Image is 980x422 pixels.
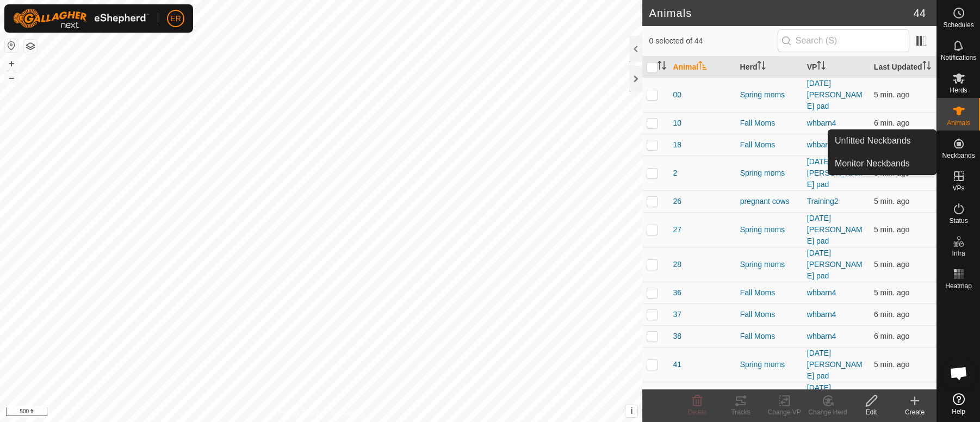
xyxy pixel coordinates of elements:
[673,259,681,270] span: 28
[807,349,863,380] a: [DATE] [PERSON_NAME] pad
[673,196,681,207] span: 26
[5,57,18,70] button: +
[803,57,870,78] th: VP
[24,40,37,53] button: Map Layers
[807,332,836,340] a: whbarn4
[874,288,909,297] span: Sep 14, 2025, 12:35 PM
[673,139,681,151] span: 18
[874,332,909,340] span: Sep 14, 2025, 12:35 PM
[688,408,707,416] span: Delete
[807,383,863,415] a: [DATE] [PERSON_NAME] pad
[740,359,798,370] div: Spring moms
[874,225,909,234] span: Sep 14, 2025, 12:35 PM
[673,117,681,129] span: 10
[807,140,836,149] a: whbarn4
[736,57,803,78] th: Herd
[949,218,967,224] span: Status
[874,360,909,369] span: Sep 14, 2025, 12:35 PM
[807,119,836,127] a: whbarn4
[807,197,839,206] a: Training2
[828,130,936,152] a: Unfitted Neckbands
[625,405,637,417] button: i
[807,310,836,319] a: whbarn4
[332,408,364,418] a: Contact Us
[835,134,911,147] span: Unfitted Neckbands
[937,389,980,419] a: Help
[849,407,893,417] div: Edit
[874,90,909,99] span: Sep 14, 2025, 12:36 PM
[943,22,973,28] span: Schedules
[278,408,319,418] a: Privacy Policy
[740,287,798,299] div: Fall Moms
[13,9,149,28] img: Gallagher Logo
[817,63,826,71] p-sorticon: Activate to sort
[942,357,975,389] div: Open chat
[807,214,863,245] a: [DATE] [PERSON_NAME] pad
[952,250,965,257] span: Infra
[942,152,975,159] span: Neckbands
[668,57,735,78] th: Animal
[835,157,910,170] span: Monitor Neckbands
[740,139,798,151] div: Fall Moms
[807,288,836,297] a: whbarn4
[945,283,972,289] span: Heatmap
[5,71,18,84] button: –
[828,153,936,175] a: Monitor Neckbands
[740,259,798,270] div: Spring moms
[893,407,936,417] div: Create
[874,119,909,127] span: Sep 14, 2025, 12:35 PM
[874,197,909,206] span: Sep 14, 2025, 12:35 PM
[757,63,766,71] p-sorticon: Activate to sort
[740,167,798,179] div: Spring moms
[740,309,798,320] div: Fall Moms
[740,89,798,101] div: Spring moms
[630,406,632,415] span: i
[740,331,798,342] div: Fall Moms
[673,331,681,342] span: 38
[947,120,970,126] span: Animals
[740,196,798,207] div: pregnant cows
[673,287,681,299] span: 36
[807,79,863,110] a: [DATE] [PERSON_NAME] pad
[941,54,976,61] span: Notifications
[673,167,677,179] span: 2
[740,224,798,235] div: Spring moms
[922,63,931,71] p-sorticon: Activate to sort
[874,260,909,269] span: Sep 14, 2025, 12:35 PM
[778,29,909,52] input: Search (S)
[874,169,909,177] span: Sep 14, 2025, 12:35 PM
[952,185,964,191] span: VPs
[673,359,681,370] span: 41
[673,309,681,320] span: 37
[649,35,777,47] span: 0 selected of 44
[914,5,926,21] span: 44
[762,407,806,417] div: Change VP
[740,117,798,129] div: Fall Moms
[673,224,681,235] span: 27
[952,408,965,415] span: Help
[807,249,863,280] a: [DATE] [PERSON_NAME] pad
[874,310,909,319] span: Sep 14, 2025, 12:35 PM
[950,87,967,94] span: Herds
[719,407,762,417] div: Tracks
[170,13,181,24] span: ER
[673,89,681,101] span: 00
[807,157,863,189] a: [DATE] [PERSON_NAME] pad
[698,63,707,71] p-sorticon: Activate to sort
[658,63,666,71] p-sorticon: Activate to sort
[5,39,18,52] button: Reset Map
[806,407,849,417] div: Change Herd
[649,7,913,20] h2: Animals
[870,57,936,78] th: Last Updated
